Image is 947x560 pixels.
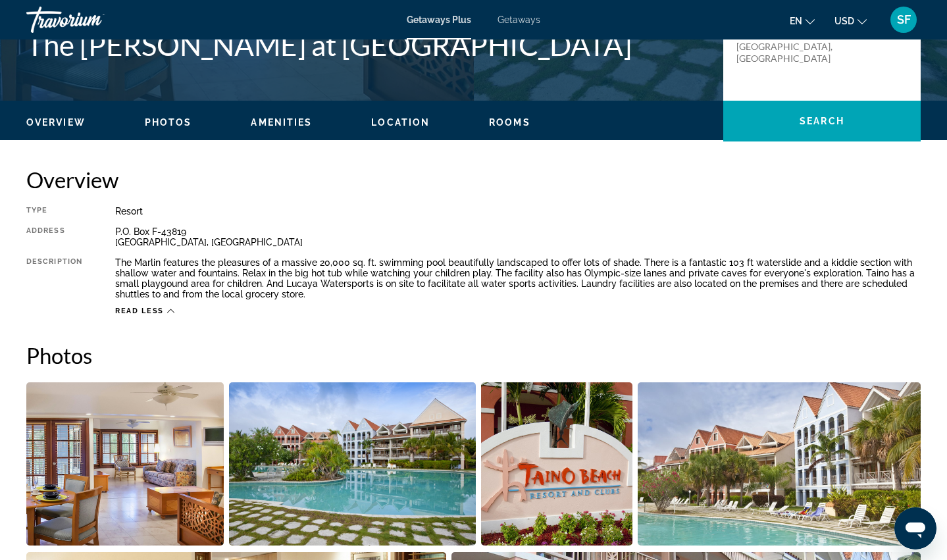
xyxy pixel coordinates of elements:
[115,307,164,315] span: Read less
[723,101,921,141] button: Search
[489,117,530,128] span: Rooms
[115,306,174,316] button: Read less
[834,11,867,30] button: Change currency
[834,16,854,26] span: USD
[790,11,815,30] button: Change language
[371,117,430,128] span: Location
[26,206,82,216] div: Type
[229,382,476,546] button: Open full-screen image slider
[481,382,632,546] button: Open full-screen image slider
[800,116,844,126] span: Search
[251,117,312,128] span: Amenities
[407,14,471,25] a: Getaways Plus
[886,6,921,34] button: User Menu
[115,206,921,216] div: Resort
[26,28,710,62] h1: The [PERSON_NAME] at [GEOGRAPHIC_DATA]
[489,116,530,128] button: Rooms
[115,226,921,247] div: P.O. Box F-43819 [GEOGRAPHIC_DATA], [GEOGRAPHIC_DATA]
[145,116,192,128] button: Photos
[897,13,911,26] span: SF
[736,29,842,64] p: P.O. Box F-43819 [GEOGRAPHIC_DATA], [GEOGRAPHIC_DATA]
[26,226,82,247] div: Address
[26,117,86,128] span: Overview
[26,342,921,369] h2: Photos
[26,3,158,37] a: Travorium
[115,257,921,299] div: The Marlin features the pleasures of a massive 20,000 sq. ft. swimming pool beautifully landscape...
[894,507,936,549] iframe: Button to launch messaging window
[790,16,802,26] span: en
[26,116,86,128] button: Overview
[638,382,921,546] button: Open full-screen image slider
[26,382,224,546] button: Open full-screen image slider
[26,257,82,299] div: Description
[498,14,540,25] a: Getaways
[371,116,430,128] button: Location
[26,166,921,193] h2: Overview
[251,116,312,128] button: Amenities
[145,117,192,128] span: Photos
